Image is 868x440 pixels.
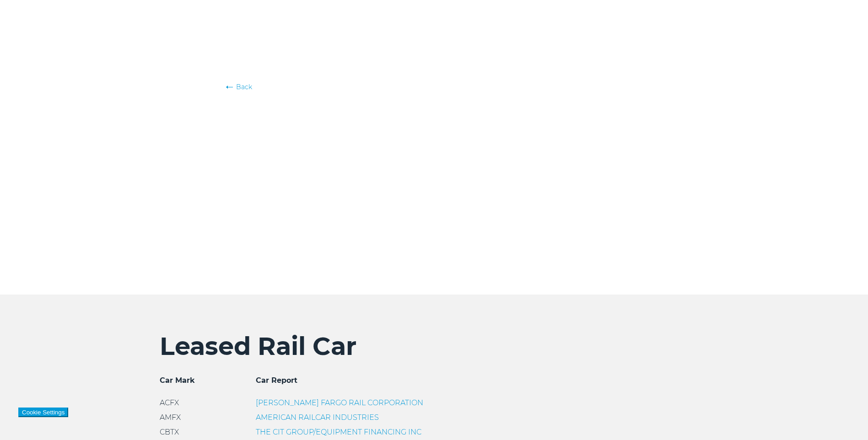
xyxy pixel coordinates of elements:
[160,428,179,436] span: CBTX
[18,408,68,417] button: Cookie Settings
[226,82,642,91] a: Back
[256,428,421,436] a: THE CIT GROUP/EQUIPMENT FINANCING INC
[256,398,423,407] a: [PERSON_NAME] FARGO RAIL CORPORATION
[160,376,195,385] span: Car Mark
[256,413,379,422] a: AMERICAN RAILCAR INDUSTRIES
[160,331,709,361] h2: Leased Rail Car
[160,413,181,422] span: AMFX
[256,376,297,385] span: Car Report
[160,398,179,407] span: ACFX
